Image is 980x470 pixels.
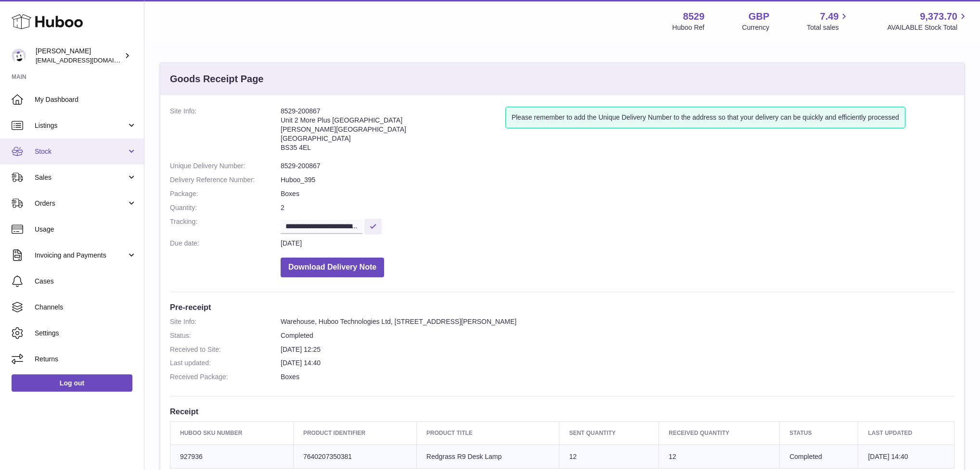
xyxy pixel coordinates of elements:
button: Download Delivery Note [281,258,384,277]
td: Completed [780,445,858,469]
span: Stock [35,147,127,156]
dt: Site Info: [170,317,281,326]
span: Cases [35,277,137,286]
dd: Boxes [281,372,954,382]
dt: Package: [170,189,281,198]
dt: Site Info: [170,107,281,157]
span: My Dashboard [35,95,137,104]
th: Sent Quantity [559,422,659,445]
div: Currency [742,23,770,32]
span: Sales [35,173,127,182]
img: admin@redgrass.ch [12,49,26,63]
th: Product title [416,422,559,445]
span: AVAILABLE Stock Total [887,23,968,32]
td: [DATE] 14:40 [858,445,954,469]
span: Channels [35,303,137,312]
div: Huboo Ref [672,23,705,32]
span: Total sales [807,23,850,32]
address: 8529-200867 Unit 2 More Plus [GEOGRAPHIC_DATA] [PERSON_NAME][GEOGRAPHIC_DATA] [GEOGRAPHIC_DATA] B... [281,107,505,157]
a: Log out [12,374,132,392]
th: Product Identifier [293,422,416,445]
th: Received Quantity [659,422,780,445]
dt: Received to Site: [170,345,281,354]
dd: [DATE] 12:25 [281,345,954,354]
th: Status [780,422,858,445]
span: [EMAIL_ADDRESS][DOMAIN_NAME] [36,56,142,64]
span: Settings [35,329,137,338]
dt: Delivery Reference Number: [170,175,281,185]
td: 927936 [170,445,294,469]
dd: 8529-200867 [281,161,954,171]
span: 7.49 [820,10,839,23]
span: Usage [35,225,137,234]
td: 12 [559,445,659,469]
dd: Warehouse, Huboo Technologies Ltd, [STREET_ADDRESS][PERSON_NAME] [281,317,954,326]
dt: Unique Delivery Number: [170,161,281,171]
th: Last updated [858,422,954,445]
th: Huboo SKU Number [170,422,294,445]
dt: Received Package: [170,372,281,382]
dd: Completed [281,331,954,340]
dt: Due date: [170,239,281,248]
dd: [DATE] 14:40 [281,359,954,368]
dd: [DATE] [281,239,954,248]
span: Listings [35,121,127,130]
span: Returns [35,355,137,364]
dt: Status: [170,331,281,340]
h3: Goods Receipt Page [170,73,264,86]
strong: 8529 [683,10,705,23]
td: Redgrass R9 Desk Lamp [416,445,559,469]
a: 9,373.70 AVAILABLE Stock Total [887,10,968,32]
h3: Pre-receipt [170,302,954,312]
span: Invoicing and Payments [35,251,127,260]
h3: Receipt [170,406,954,417]
span: Orders [35,199,127,208]
div: [PERSON_NAME] [36,47,122,65]
dd: 2 [281,203,954,212]
a: 7.49 Total sales [807,10,850,32]
div: Please remember to add the Unique Delivery Number to the address so that your delivery can be qui... [505,107,905,128]
span: 9,373.70 [920,10,957,23]
dt: Quantity: [170,203,281,212]
td: 7640207350381 [293,445,416,469]
dd: Boxes [281,189,954,198]
td: 12 [659,445,780,469]
strong: GBP [748,10,769,23]
dt: Last updated: [170,359,281,368]
dd: Huboo_395 [281,175,954,185]
dt: Tracking: [170,217,281,234]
